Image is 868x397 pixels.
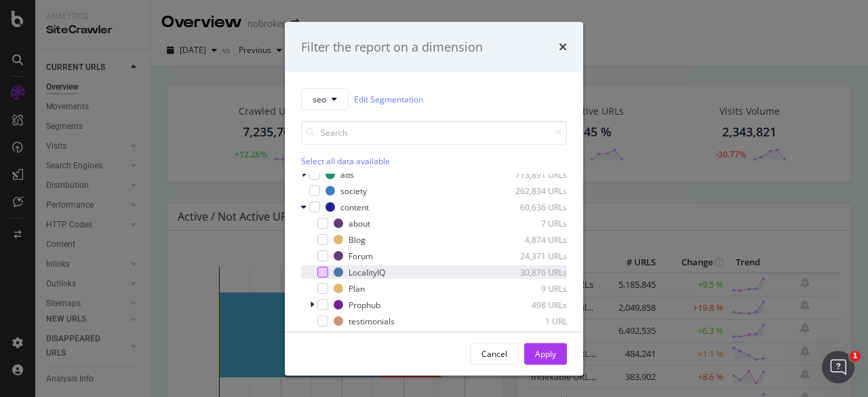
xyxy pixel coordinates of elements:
[349,282,365,294] div: Plan
[340,201,369,212] div: content
[500,233,567,245] div: 4,874 URLs
[301,155,567,167] div: Select all data available
[285,22,583,375] div: modal
[559,38,567,56] div: times
[301,88,349,110] button: seo
[349,217,370,229] div: about
[481,347,507,359] div: Cancel
[340,185,367,196] div: society
[500,266,567,278] div: 30,876 URLs
[354,92,423,106] a: Edit Segmentation
[524,343,567,364] button: Apply
[313,93,326,105] span: seo
[340,168,354,180] div: ads
[500,201,567,212] div: 60,636 URLs
[349,266,385,278] div: LocalityIQ
[500,217,567,229] div: 7 URLs
[500,168,567,180] div: 713,891 URLs
[500,315,567,326] div: 1 URL
[301,38,483,56] div: Filter the report on a dimension
[349,315,395,326] div: testimonials
[500,185,567,196] div: 262,834 URLs
[349,299,380,310] div: Prophub
[301,121,567,145] input: Search
[470,343,519,364] button: Cancel
[500,250,567,261] div: 24,371 URLs
[349,250,373,261] div: Forum
[535,347,556,359] div: Apply
[500,282,567,294] div: 9 URLs
[850,351,861,362] span: 1
[349,233,366,245] div: Blog
[500,299,567,310] div: 498 URLs
[822,351,854,383] iframe: Intercom live chat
